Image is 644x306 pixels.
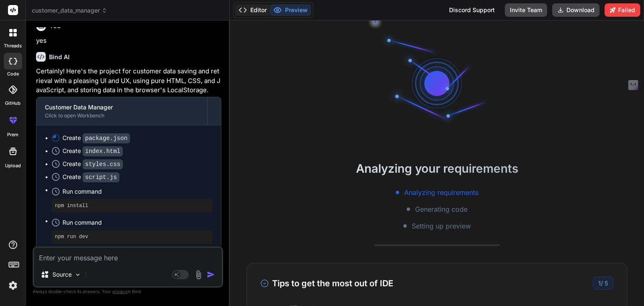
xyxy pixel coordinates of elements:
[74,271,81,278] img: Pick Models
[62,218,213,227] span: Run command
[49,53,70,61] h6: Bind AI
[36,67,221,95] p: Certainly! Here's the project for customer data saving and retrieval with a pleasing UI and UX, u...
[83,172,119,182] code: script.js
[6,278,20,293] img: settings
[605,280,608,287] span: 5
[7,70,19,78] label: code
[45,103,199,112] div: Customer Data Manager
[7,131,18,138] label: prem
[505,3,547,17] button: Invite Team
[444,3,500,17] div: Discord Support
[260,277,393,290] h3: Tips to get the most out of IDE
[112,289,127,294] span: privacy
[83,146,123,156] code: index.html
[4,42,22,49] label: threads
[412,221,471,231] span: Setting up preview
[598,280,601,287] span: 1
[62,160,123,169] div: Create
[194,270,203,280] img: attachment
[33,288,223,296] p: Always double-check its answers. Your in Bind
[62,134,130,143] div: Create
[62,187,213,196] span: Run command
[404,187,478,197] span: Analyzing requirements
[62,147,123,156] div: Create
[45,112,199,119] div: Click to open Workbench
[52,270,72,279] p: Source
[62,173,119,182] div: Create
[593,277,613,290] div: /
[605,3,640,17] button: Failed
[83,159,123,169] code: styles.css
[5,100,21,107] label: GitHub
[36,36,221,46] p: yes
[207,270,215,279] img: icon
[230,160,644,177] h2: Analyzing your requirements
[552,3,600,17] button: Download
[415,204,467,214] span: Generating code
[83,133,130,143] code: package.json
[55,233,209,240] pre: npm run dev
[55,202,209,209] pre: npm install
[32,6,107,15] span: customer_data_manager
[235,4,270,16] button: Editor
[36,97,207,125] button: Customer Data ManagerClick to open Workbench
[270,4,311,16] button: Preview
[5,162,21,169] label: Upload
